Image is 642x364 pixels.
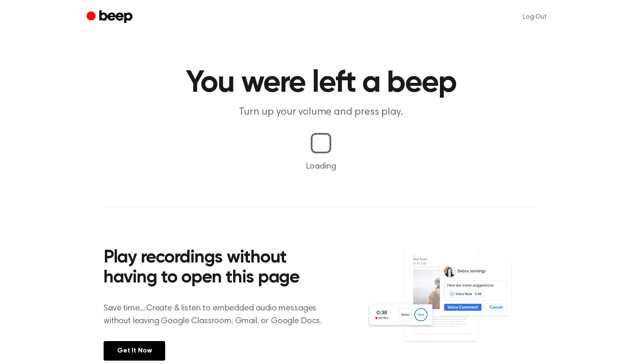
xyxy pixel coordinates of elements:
[10,160,632,173] p: Loading
[366,245,538,360] img: Voice Comments on Docs and Recording Widget
[104,68,538,99] h1: You were left a beep
[104,248,332,288] h2: Play recordings without having to open this page
[158,105,484,119] p: Turn up your volume and press play.
[104,341,165,361] a: Get It Now
[87,9,135,25] a: Beep
[514,7,555,27] a: Log Out
[104,302,332,327] p: Save time....Create & listen to embedded audio messages without leaving Google Classroom, Gmail, ...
